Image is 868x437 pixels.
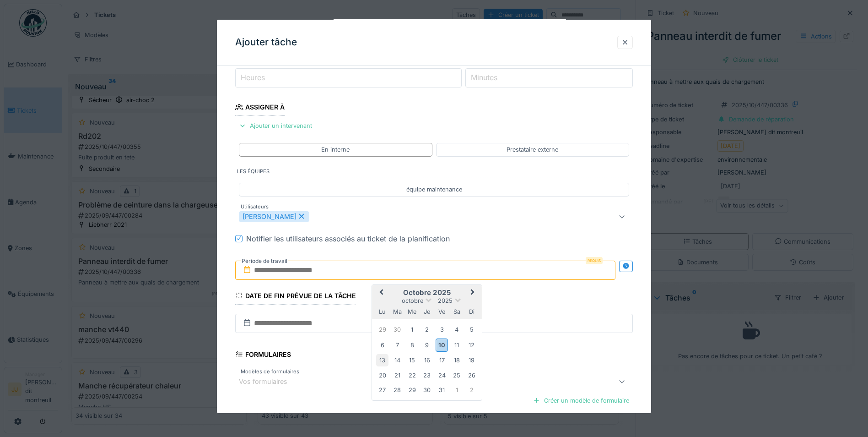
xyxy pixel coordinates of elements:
[436,384,448,396] div: Choose vendredi 31 octobre 2025
[246,233,450,244] div: Notifier les utilisateurs associés au ticket de la planification
[451,384,463,396] div: Choose samedi 1 novembre 2025
[321,145,350,154] div: En interne
[239,368,301,376] label: Modèles de formulaires
[237,168,633,178] label: Les équipes
[507,145,558,154] div: Prestataire externe
[406,354,418,366] div: Choose mercredi 15 octobre 2025
[436,323,448,336] div: Choose vendredi 3 octobre 2025
[239,72,267,83] label: Heures
[235,410,334,426] div: Données de facturation
[391,354,404,366] div: Choose mardi 14 octobre 2025
[402,297,423,304] span: octobre
[469,72,499,83] label: Minutes
[421,369,433,382] div: Choose jeudi 23 octobre 2025
[465,369,478,382] div: Choose dimanche 26 octobre 2025
[376,384,388,396] div: Choose lundi 27 octobre 2025
[451,306,463,318] div: samedi
[391,384,404,396] div: Choose mardi 28 octobre 2025
[376,369,388,382] div: Choose lundi 20 octobre 2025
[239,202,270,210] label: Utilisateurs
[465,339,478,351] div: Choose dimanche 12 octobre 2025
[451,369,463,382] div: Choose samedi 25 octobre 2025
[235,100,285,116] div: Assigner à
[436,306,448,318] div: vendredi
[235,37,297,48] h3: Ajouter tâche
[586,257,603,264] div: Requis
[406,369,418,382] div: Choose mercredi 22 octobre 2025
[406,323,418,336] div: Choose mercredi 1 octobre 2025
[373,285,388,300] button: Previous Month
[391,339,404,351] div: Choose mardi 7 octobre 2025
[406,339,418,351] div: Choose mercredi 8 octobre 2025
[241,256,288,266] label: Période de travail
[436,369,448,382] div: Choose vendredi 24 octobre 2025
[375,322,479,397] div: Month octobre, 2025
[465,384,478,396] div: Choose dimanche 2 novembre 2025
[372,288,482,296] h2: octobre 2025
[391,306,404,318] div: mardi
[451,354,463,366] div: Choose samedi 18 octobre 2025
[376,306,388,318] div: lundi
[451,339,463,351] div: Choose samedi 11 octobre 2025
[239,377,300,387] div: Vos formulaires
[406,185,462,194] div: équipe maintenance
[406,384,418,396] div: Choose mercredi 29 octobre 2025
[235,348,291,363] div: Formulaires
[235,120,316,132] div: Ajouter un intervenant
[421,323,433,336] div: Choose jeudi 2 octobre 2025
[438,297,453,304] span: 2025
[466,285,481,300] button: Next Month
[406,306,418,318] div: mercredi
[421,339,433,351] div: Choose jeudi 9 octobre 2025
[391,323,404,336] div: Choose mardi 30 septembre 2025
[376,339,388,351] div: Choose lundi 6 octobre 2025
[235,289,356,304] div: Date de fin prévue de la tâche
[465,323,478,336] div: Choose dimanche 5 octobre 2025
[465,354,478,366] div: Choose dimanche 19 octobre 2025
[239,211,309,222] div: [PERSON_NAME]
[436,354,448,366] div: Choose vendredi 17 octobre 2025
[451,323,463,336] div: Choose samedi 4 octobre 2025
[376,354,388,366] div: Choose lundi 13 octobre 2025
[421,306,433,318] div: jeudi
[391,369,404,382] div: Choose mardi 21 octobre 2025
[421,354,433,366] div: Choose jeudi 16 octobre 2025
[421,384,433,396] div: Choose jeudi 30 octobre 2025
[465,306,478,318] div: dimanche
[529,394,633,407] div: Créer un modèle de formulaire
[436,339,448,352] div: Choose vendredi 10 octobre 2025
[376,323,388,336] div: Choose lundi 29 septembre 2025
